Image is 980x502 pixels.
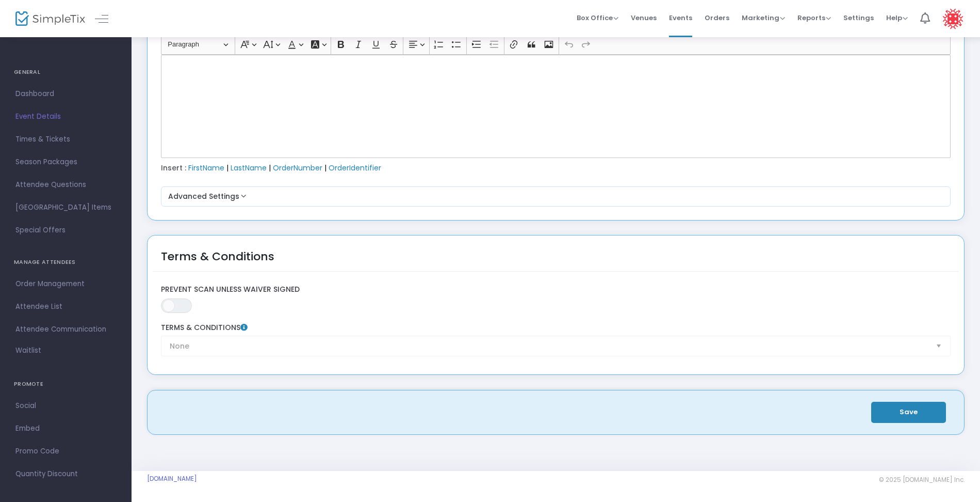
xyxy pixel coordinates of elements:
span: Quantity Discount [15,467,116,481]
h4: MANAGE ATTENDEES [14,252,118,273]
span: Attendee Questions [15,178,116,192]
span: Event Details [15,110,116,123]
span: | [324,163,326,173]
button: Paragraph [163,37,233,53]
span: [GEOGRAPHIC_DATA] Items [15,201,116,214]
span: Attendee Communication [15,323,116,336]
span: Marketing [742,13,785,23]
span: Embed [15,422,116,435]
span: Social [15,399,116,413]
span: Dashboard [15,87,116,101]
span: Times & Tickets [15,133,116,146]
span: Season Packages [15,155,116,169]
span: Settings [843,5,874,31]
span: Paragraph [168,38,221,51]
span: Order Management [15,277,116,291]
button: Save [871,402,946,423]
span: Attendee List [15,300,116,313]
span: Venues [631,5,657,31]
span: OrderIdentifier [329,163,381,173]
h4: PROMOTE [14,374,118,395]
span: | [226,163,228,173]
span: Reports [797,13,831,23]
div: Editor toolbar [161,34,951,55]
button: Advanced Settings [165,191,947,203]
span: Box Office [577,13,618,23]
span: | [269,163,271,173]
span: FirstName [188,163,224,173]
label: Terms & Conditions [161,323,951,333]
span: Help [886,13,908,23]
span: Special Offers [15,224,116,237]
a: [DOMAIN_NAME] [147,475,197,483]
span: Insert : [161,163,186,173]
label: Prevent Scan Unless Waiver Signed [161,285,951,294]
div: Rich Text Editor, main [161,55,951,158]
h4: GENERAL [14,62,118,83]
span: Events [669,5,692,31]
span: © 2025 [DOMAIN_NAME] Inc. [879,476,965,484]
span: Orders [705,5,729,31]
span: LastName [231,163,267,173]
span: Waitlist [15,346,41,356]
div: Terms & Conditions [161,248,274,278]
span: Promo Code [15,445,116,458]
span: OrderNumber [273,163,322,173]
